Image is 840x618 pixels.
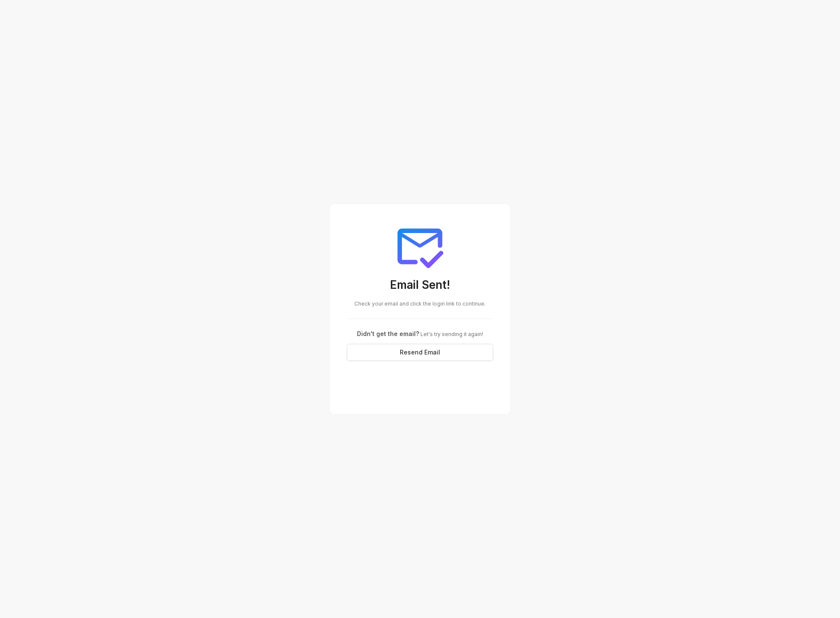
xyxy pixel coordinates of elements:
button: Resend Email [347,344,493,361]
h3: Email Sent! [347,278,493,294]
span: Let's try sending it again! [419,331,483,337]
span: Didn't get the email? [357,330,419,337]
span: Resend Email [400,348,440,357]
span: Check your email and click the login link to continue. [354,300,486,307]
